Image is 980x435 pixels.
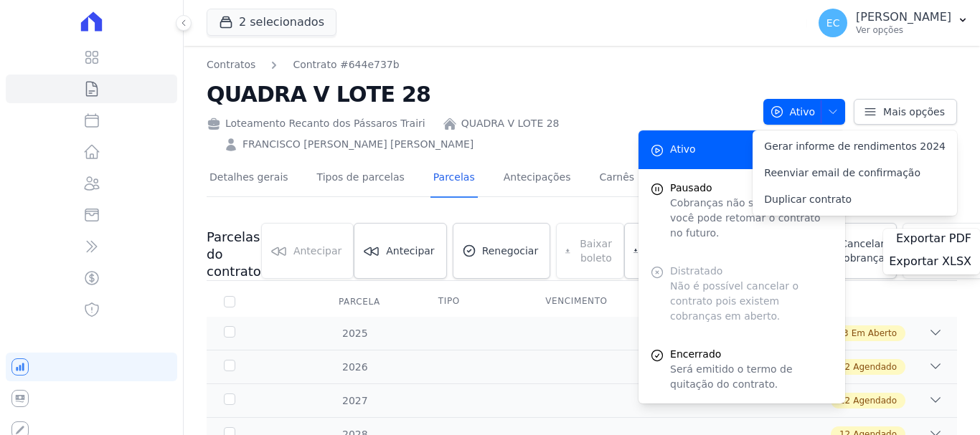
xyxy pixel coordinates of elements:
[321,287,397,316] div: Parcela
[856,24,951,36] p: Ver opções
[461,116,560,131] a: QUADRA V LOTE 28
[207,57,752,72] nav: Breadcrumb
[639,335,845,403] a: Encerrado Será emitido o termo de quitação do contrato.
[670,347,834,362] span: Encerrado
[852,327,897,340] span: Em Aberto
[207,57,400,72] nav: Breadcrumb
[354,223,446,279] a: Antecipar
[843,327,849,340] span: 3
[624,223,712,279] a: Baixar boleto
[482,244,539,258] span: Renegociar
[207,160,291,198] a: Detalhes gerais
[207,57,255,72] a: Contratos
[670,362,834,392] p: Será emitido o termo de quitação do contrato.
[639,169,845,252] button: Pausado Cobranças não serão geradas e você pode retomar o contrato no futuro.
[636,287,743,317] th: Valor
[293,57,399,72] a: Contrato #644e737b
[763,99,846,125] button: Ativo
[853,394,897,407] span: Agendado
[207,78,752,110] h2: QUADRA V LOTE 28
[207,9,336,36] button: 2 selecionados
[770,99,816,125] span: Ativo
[501,160,574,198] a: Antecipações
[453,223,551,279] a: Renegociar
[889,254,974,272] a: Exportar XLSX
[670,181,834,196] span: Pausado
[242,137,473,152] a: FRANCISCO [PERSON_NAME] [PERSON_NAME]
[207,229,261,280] h3: Parcelas do contrato
[807,3,980,43] button: EC [PERSON_NAME] Ver opções
[826,18,840,28] span: EC
[430,160,478,198] a: Parcelas
[386,244,434,258] span: Antecipar
[314,160,407,198] a: Tipos de parcelas
[856,10,951,24] p: [PERSON_NAME]
[753,160,957,186] a: Reenviar email de confirmação
[753,186,957,213] a: Duplicar contrato
[853,360,897,373] span: Agendado
[896,231,974,249] a: Exportar PDF
[207,116,425,131] div: Loteamento Recanto dos Pássaros Trairi
[889,254,971,269] span: Exportar XLSX
[670,196,834,241] p: Cobranças não serão geradas e você pode retomar o contrato no futuro.
[753,133,957,160] a: Gerar informe de rendimentos 2024
[807,223,897,279] a: Cancelar Cobrança
[670,142,696,157] span: Ativo
[831,236,885,265] span: Cancelar Cobrança
[896,231,971,246] span: Exportar PDF
[854,99,957,125] a: Mais opções
[528,287,635,317] th: Vencimento
[883,105,945,119] span: Mais opções
[421,287,528,317] th: Tipo
[596,160,637,198] a: Carnês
